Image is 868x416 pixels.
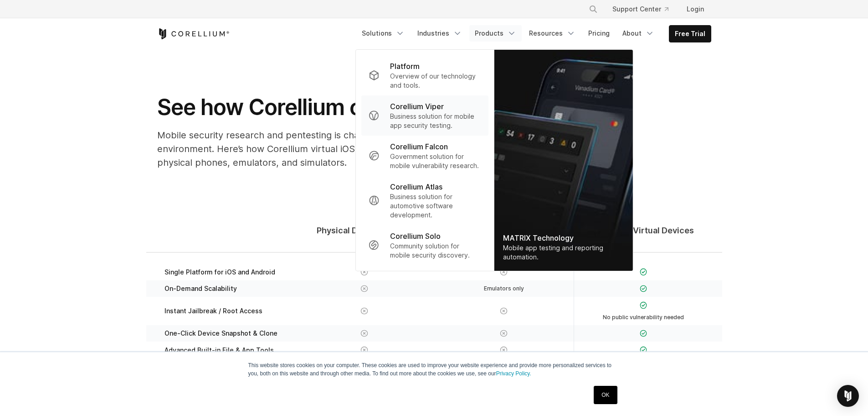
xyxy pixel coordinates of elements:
p: Community solution for mobile security discovery. [390,242,481,260]
img: X [360,285,368,293]
h1: See how Corellium compares [157,94,522,121]
a: Free Trial [669,26,711,42]
p: Corellium Viper [390,101,444,112]
img: X [500,268,508,276]
img: X [360,330,368,337]
div: Navigation Menu [578,1,711,17]
span: Corellium Virtual Devices [593,226,694,236]
span: Advanced Built-in File & App Tools [164,346,274,354]
a: Industries [412,25,467,42]
a: Platform Overview of our technology and tools. [361,55,488,95]
img: Matrix_WebNav_1x [494,50,632,271]
p: Mobile security research and pentesting is challenging in [DATE] cybersecurity environment. Here’... [157,128,522,169]
a: OK [594,386,617,404]
img: X [360,307,368,315]
span: Single Platform for iOS and Android [164,268,275,276]
img: Checkmark [640,301,647,309]
p: Corellium Atlas [390,181,442,192]
span: Instant Jailbreak / Root Access [164,307,262,315]
a: Login [679,1,711,17]
div: Open Intercom Messenger [837,385,859,407]
a: Corellium Solo Community solution for mobile security discovery. [361,225,488,265]
a: MATRIX Technology Mobile app testing and reporting automation. [494,50,632,271]
span: On-Demand Scalability [164,284,237,293]
img: X [500,346,508,354]
div: Mobile app testing and reporting automation. [503,243,623,262]
img: Checkmark [640,330,647,337]
p: Corellium Solo [390,231,441,242]
span: Emulators only [484,285,524,292]
p: Platform [390,61,420,72]
span: Physical Devices & Labs [317,226,412,236]
div: Navigation Menu [356,25,711,42]
img: Checkmark [640,285,647,293]
span: One-Click Device Snapshot & Clone [164,329,277,337]
img: Checkmark [640,346,647,354]
img: X [360,268,368,276]
a: Corellium Home [157,28,230,39]
a: Corellium Viper Business solution for mobile app security testing. [361,95,488,136]
img: X [500,307,508,315]
a: Support Center [605,1,676,17]
p: Corellium Falcon [390,141,448,152]
a: Resources [524,25,581,42]
a: Corellium Atlas Business solution for automotive software development. [361,176,488,225]
p: This website stores cookies on your computer. These cookies are used to improve your website expe... [248,361,620,378]
span: No public vulnerability needed [603,314,684,321]
a: Pricing [583,25,615,42]
a: About [617,25,660,42]
button: Search [585,1,601,17]
img: X [500,330,508,337]
img: X [360,346,368,354]
p: Business solution for mobile app security testing. [390,112,481,130]
p: Government solution for mobile vulnerability research. [390,152,481,170]
a: Privacy Policy. [496,370,531,377]
div: MATRIX Technology [503,232,623,243]
a: Corellium Falcon Government solution for mobile vulnerability research. [361,136,488,176]
a: Products [469,25,522,42]
img: Checkmark [640,268,647,276]
p: Business solution for automotive software development. [390,192,481,220]
p: Overview of our technology and tools. [390,72,481,90]
a: Solutions [356,25,410,42]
